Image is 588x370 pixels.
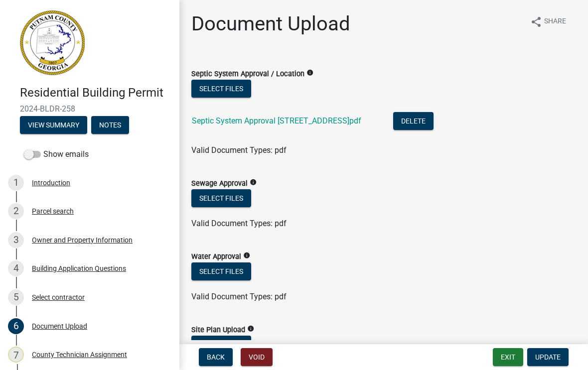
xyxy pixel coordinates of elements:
span: Back [207,353,225,361]
wm-modal-confirm: Delete Document [393,117,434,126]
button: Select files [191,262,251,280]
div: 1 [8,175,24,191]
label: Septic System Approval / Location [191,71,304,78]
h1: Document Upload [191,12,350,36]
span: Valid Document Types: pdf [191,292,287,301]
button: Select files [191,189,251,207]
div: Select contractor [32,294,85,301]
label: Water Approval [191,253,241,260]
div: County Technician Assignment [32,351,127,358]
div: Building Application Questions [32,265,126,272]
div: 3 [8,232,24,248]
h4: Residential Building Permit [20,86,171,100]
label: Site Plan Upload [191,327,245,334]
button: Delete [393,112,434,130]
button: View Summary [20,116,87,134]
div: 2 [8,203,24,219]
div: 6 [8,318,24,334]
button: Void [241,348,273,366]
button: Back [199,348,233,366]
wm-modal-confirm: Notes [91,122,129,129]
button: shareShare [522,12,574,31]
button: Select files [191,80,251,98]
div: 7 [8,347,24,363]
div: 4 [8,260,24,276]
i: info [243,252,250,259]
span: 2024-BLDR-258 [20,104,159,114]
img: Putnam County, Georgia [20,10,85,75]
i: info [250,179,257,186]
wm-modal-confirm: Summary [20,122,87,129]
i: info [306,69,313,76]
span: Update [535,353,561,361]
button: Exit [493,348,523,366]
div: Owner and Property Information [32,237,133,244]
div: Introduction [32,179,70,186]
button: Select files [191,336,251,354]
div: Parcel search [32,208,74,215]
button: Notes [91,116,129,134]
div: Document Upload [32,323,87,330]
a: Septic System Approval [STREET_ADDRESS]pdf [192,116,361,125]
span: Valid Document Types: pdf [191,219,287,228]
button: Update [527,348,569,366]
i: share [530,16,542,28]
i: info [247,325,254,332]
label: Sewage Approval [191,180,248,187]
div: 5 [8,289,24,305]
span: Share [544,16,566,28]
label: Show emails [24,148,89,160]
span: Valid Document Types: pdf [191,145,287,155]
